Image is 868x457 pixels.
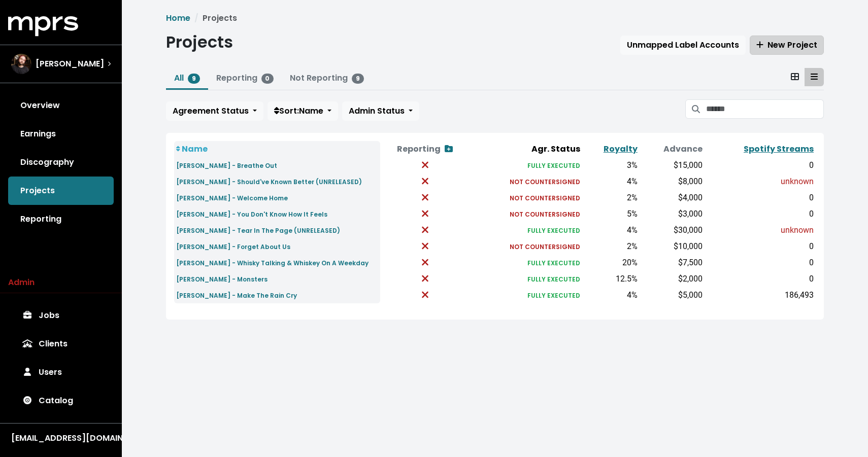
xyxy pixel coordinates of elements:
[510,178,580,186] small: NOT COUNTERSIGNED
[674,225,703,235] span: $30,000
[8,20,78,31] a: mprs logo
[705,287,816,303] td: 186,493
[674,160,703,170] span: $15,000
[290,72,364,84] a: Not Reporting9
[8,358,114,386] a: Users
[705,206,816,222] td: 0
[510,210,580,219] small: NOT COUNTERSIGNED
[380,141,470,157] th: Reporting
[176,224,340,236] a: [PERSON_NAME] - Tear In The Page (UNRELEASED)
[678,177,703,186] span: $8,000
[176,289,297,301] a: [PERSON_NAME] - Make The Rain Cry
[176,259,369,267] small: [PERSON_NAME] - Whisky Talking & Whiskey On A Weekday
[781,177,814,186] span: unknown
[176,291,297,300] small: [PERSON_NAME] - Make The Rain Cry
[166,101,263,121] button: Agreement Status
[811,73,818,81] svg: Table View
[674,241,703,251] span: $10,000
[756,39,817,51] span: New Project
[8,148,114,177] a: Discography
[750,36,824,55] button: New Project
[176,275,268,284] small: [PERSON_NAME] - Monsters
[8,205,114,233] a: Reporting
[11,432,111,444] div: [EMAIL_ADDRESS][DOMAIN_NAME]
[604,143,638,155] a: Royalty
[176,226,340,235] small: [PERSON_NAME] - Tear In The Page (UNRELEASED)
[627,39,739,51] span: Unmapped Label Accounts
[166,32,233,52] h1: Projects
[791,73,799,81] svg: Card View
[173,105,249,117] span: Agreement Status
[705,157,816,173] td: 0
[188,74,200,84] span: 9
[174,72,200,84] a: All9
[8,120,114,148] a: Earnings
[174,141,380,157] th: Name
[678,274,703,284] span: $2,000
[274,105,323,117] span: Sort: Name
[8,330,114,358] a: Clients
[582,271,640,287] td: 12.5%
[166,12,190,24] a: Home
[678,193,703,202] span: $4,000
[176,178,362,186] small: [PERSON_NAME] - Should've Known Better (UNRELEASED)
[527,226,580,235] small: FULLY EXECUTED
[582,287,640,303] td: 4%
[678,209,703,219] span: $3,000
[176,161,277,170] small: [PERSON_NAME] - Breathe Out
[582,157,640,173] td: 3%
[705,255,816,271] td: 0
[510,242,580,251] small: NOT COUNTERSIGNED
[706,99,824,119] input: Search projects
[620,36,746,55] button: Unmapped Label Accounts
[176,159,277,171] a: [PERSON_NAME] - Breathe Out
[176,210,327,219] small: [PERSON_NAME] - You Don't Know How It Feels
[678,258,703,267] span: $7,500
[268,101,338,121] button: Sort:Name
[176,208,327,220] a: [PERSON_NAME] - You Don't Know How It Feels
[744,143,814,155] a: Spotify Streams
[8,301,114,330] a: Jobs
[527,161,580,170] small: FULLY EXECUTED
[582,255,640,271] td: 20%
[176,273,268,285] a: [PERSON_NAME] - Monsters
[582,238,640,255] td: 2%
[190,12,237,24] li: Projects
[342,101,419,121] button: Admin Status
[349,105,405,117] span: Admin Status
[510,194,580,202] small: NOT COUNTERSIGNED
[582,206,640,222] td: 5%
[176,175,362,187] a: [PERSON_NAME] - Should've Known Better (UNRELEASED)
[36,58,104,70] span: [PERSON_NAME]
[352,74,364,84] span: 9
[216,72,274,84] a: Reporting0
[176,242,290,251] small: [PERSON_NAME] - Forget About Us
[176,257,369,268] a: [PERSON_NAME] - Whisky Talking & Whiskey On A Weekday
[582,173,640,190] td: 4%
[8,432,114,445] button: [EMAIL_ADDRESS][DOMAIN_NAME]
[166,12,824,24] nav: breadcrumb
[261,74,274,84] span: 0
[527,275,580,284] small: FULLY EXECUTED
[527,259,580,267] small: FULLY EXECUTED
[470,141,582,157] th: Agr. Status
[176,194,288,202] small: [PERSON_NAME] - Welcome Home
[678,290,703,300] span: $5,000
[527,291,580,300] small: FULLY EXECUTED
[8,91,114,120] a: Overview
[582,190,640,206] td: 2%
[176,192,288,203] a: [PERSON_NAME] - Welcome Home
[705,238,816,255] td: 0
[781,225,814,235] span: unknown
[176,240,290,252] a: [PERSON_NAME] - Forget About Us
[8,386,114,415] a: Catalog
[640,141,705,157] th: Advance
[582,222,640,238] td: 4%
[705,190,816,206] td: 0
[11,54,31,74] img: The selected account / producer
[705,271,816,287] td: 0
